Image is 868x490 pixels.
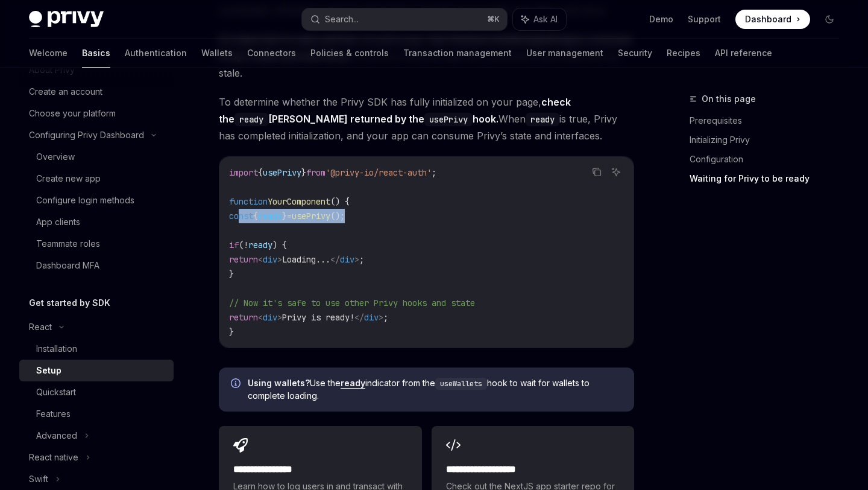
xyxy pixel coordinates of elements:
[19,189,174,211] a: Configure login methods
[282,312,354,323] span: Privy is ready!
[36,428,77,443] div: Advanced
[820,10,839,29] button: Toggle dark mode
[19,338,174,360] a: Installation
[29,39,68,68] a: Welcome
[702,92,756,106] span: On this page
[29,450,78,465] div: React native
[282,254,330,265] span: Loading...
[688,13,721,25] a: Support
[379,312,383,323] span: >
[244,240,248,250] span: !
[229,269,234,279] span: }
[229,297,475,308] span: // Now it's safe to use other Privy hooks and state
[277,312,282,323] span: >
[589,164,605,180] button: Copy the contents from the code block
[533,13,558,25] span: Ask AI
[19,233,174,255] a: Teammate roles
[248,378,310,388] strong: Using wallets?
[690,150,849,169] a: Configuration
[306,167,325,178] span: from
[19,103,174,124] a: Choose your platform
[19,381,174,403] a: Quickstart
[82,39,110,68] a: Basics
[325,167,432,178] span: '@privy-io/react-auth'
[526,39,603,68] a: User management
[239,240,244,250] span: (
[229,196,268,207] span: function
[19,255,174,276] a: Dashboard MFA
[234,113,268,126] code: ready
[36,237,100,251] div: Teammate roles
[248,240,272,250] span: ready
[268,196,330,207] span: YourComponent
[526,113,559,126] code: ready
[513,8,566,30] button: Ask AI
[258,312,263,323] span: <
[29,296,110,310] h5: Get started by SDK
[231,378,243,390] svg: Info
[258,254,263,265] span: <
[263,254,277,265] span: div
[258,211,282,221] span: ready
[282,211,287,221] span: }
[229,211,253,221] span: const
[667,39,700,68] a: Recipes
[487,14,500,24] span: ⌘ K
[36,363,61,378] div: Setup
[403,39,512,68] a: Transaction management
[690,169,849,188] a: Waiting for Privy to be ready
[29,106,116,121] div: Choose your platform
[715,39,772,68] a: API reference
[229,326,234,337] span: }
[432,167,436,178] span: ;
[745,13,791,25] span: Dashboard
[301,167,306,178] span: }
[247,39,296,68] a: Connectors
[292,211,330,221] span: usePrivy
[19,168,174,189] a: Create new app
[690,130,849,150] a: Initializing Privy
[29,472,48,486] div: Swift
[19,146,174,168] a: Overview
[330,211,345,221] span: ();
[302,8,506,30] button: Search...⌘K
[29,128,144,142] div: Configuring Privy Dashboard
[272,240,287,250] span: ) {
[608,164,624,180] button: Ask AI
[248,377,622,402] span: Use the indicator from the hook to wait for wallets to complete loading.
[29,11,104,28] img: dark logo
[229,240,239,250] span: if
[383,312,388,323] span: ;
[330,196,350,207] span: () {
[229,312,258,323] span: return
[649,13,673,25] a: Demo
[36,215,80,229] div: App clients
[29,84,102,99] div: Create an account
[19,403,174,425] a: Features
[263,167,301,178] span: usePrivy
[125,39,187,68] a: Authentication
[219,94,634,144] span: To determine whether the Privy SDK has fully initialized on your page, When is true, Privy has co...
[229,254,258,265] span: return
[341,378,365,389] a: ready
[618,39,652,68] a: Security
[340,254,354,265] span: div
[424,113,473,126] code: usePrivy
[310,39,389,68] a: Policies & controls
[354,254,359,265] span: >
[287,211,292,221] span: =
[19,211,174,233] a: App clients
[201,39,233,68] a: Wallets
[258,167,263,178] span: {
[354,312,364,323] span: </
[36,171,101,186] div: Create new app
[36,342,77,356] div: Installation
[359,254,364,265] span: ;
[263,312,277,323] span: div
[364,312,379,323] span: div
[435,378,487,390] code: useWallets
[19,360,174,381] a: Setup
[690,111,849,130] a: Prerequisites
[735,10,810,29] a: Dashboard
[36,150,75,164] div: Overview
